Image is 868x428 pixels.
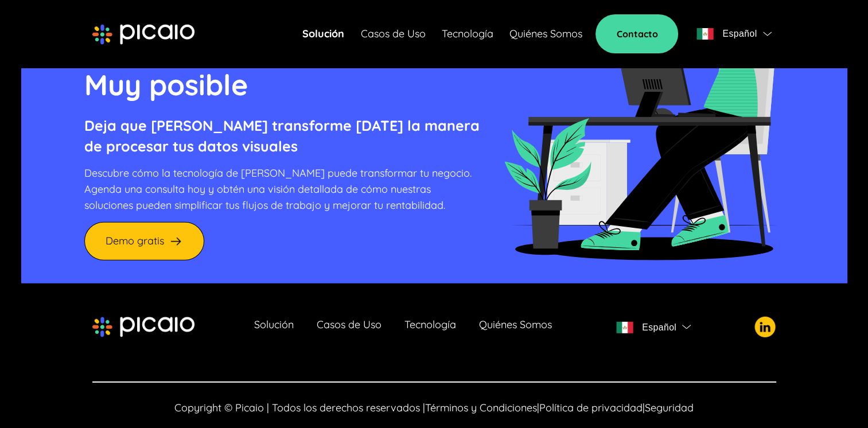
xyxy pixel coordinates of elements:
a: Casos de Uso [360,26,425,42]
button: flagEspañolflag [692,22,776,45]
a: Casos de Uso [317,319,382,335]
a: Solución [302,26,344,42]
a: Términos y Condiciones [425,401,537,414]
a: Demo gratis [84,222,204,260]
img: flag [696,28,714,40]
img: flag [763,32,772,36]
a: Quiénes Somos [509,26,582,42]
span: Español [642,320,676,336]
span: Copyright © Picaio | Todos los derechos reservados | [174,401,425,414]
img: picaio-logo [92,317,194,337]
span: | [537,401,539,414]
p: Descubre cómo la tecnología de [PERSON_NAME] puede transformar tu negocio. Agenda una consulta ho... [84,165,480,213]
a: Seguridad [645,401,694,414]
img: arrow-right [169,234,183,248]
button: flagEspañolflag [612,316,695,339]
a: Quiénes Somos [479,319,552,335]
img: flag [682,325,691,329]
img: picaio-socal-logo [754,317,776,337]
a: Política de privacidad [539,401,643,414]
span: Español [722,26,757,42]
a: Tecnología [404,319,456,335]
p: Deja que [PERSON_NAME] transforme [DATE] la manera de procesar tus datos visuales [84,115,480,157]
a: Tecnología [441,26,493,42]
img: flag [616,322,633,333]
a: Solución [254,319,294,335]
span: | [643,401,645,414]
a: Contacto [595,14,678,53]
span: Muy posible [84,67,248,103]
img: picaio-logo [92,24,194,45]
